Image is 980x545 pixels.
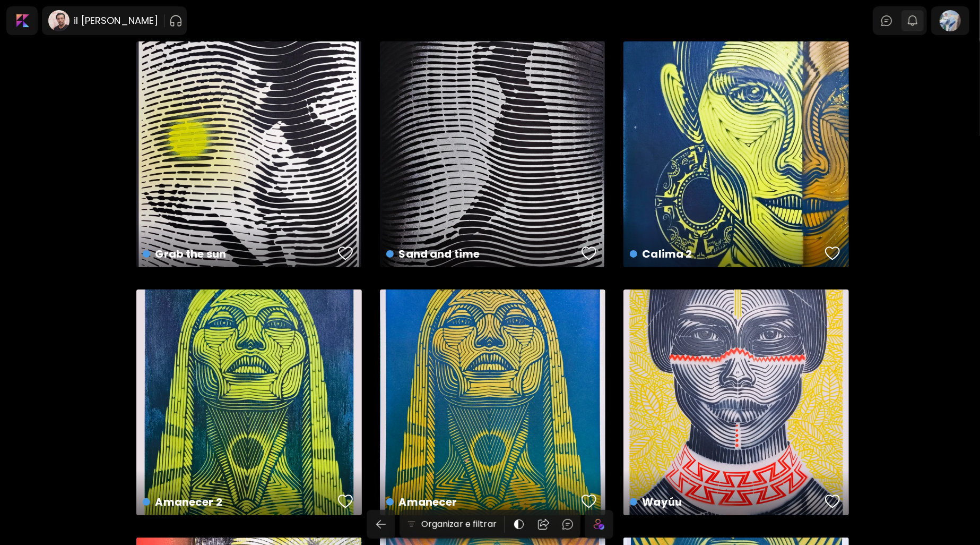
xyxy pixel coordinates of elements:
h4: Amanecer [386,494,578,510]
button: pauseOutline IconGradient Icon [169,12,183,29]
button: favorites [822,491,843,512]
img: chatIcon [561,518,574,531]
button: favorites [335,491,355,512]
a: Amanecer 2favoriteshttps://cdn.kaleido.art/CDN/Artwork/175852/Primary/medium.webp?updated=779395 [136,289,362,515]
h6: Organizar e filtrar [421,518,497,531]
button: bellIcon [904,12,922,30]
a: Calima 2favoriteshttps://cdn.kaleido.art/CDN/Artwork/175853/Primary/medium.webp?updated=779402 [623,41,849,267]
h4: Wayúu [630,494,822,510]
h4: Grab the sun [143,246,335,262]
img: back [375,518,387,531]
a: Wayúufavoriteshttps://cdn.kaleido.art/CDN/Artwork/175850/Primary/medium.webp?updated=779382 [623,289,849,515]
button: back [367,510,395,539]
img: bellIcon [906,14,919,27]
a: back [367,510,400,539]
h4: Calima 2 [630,246,822,262]
button: favorites [579,243,599,264]
a: Grab the sunfavoriteshttps://cdn.kaleido.art/CDN/Artwork/175855/Primary/medium.webp?updated=779411 [136,41,362,267]
h6: il [PERSON_NAME] [74,14,158,27]
img: icon [594,519,604,530]
a: Sand and timefavoriteshttps://cdn.kaleido.art/CDN/Artwork/175854/Primary/medium.webp?updated=779407 [380,41,605,267]
button: favorites [335,243,355,264]
h4: Amanecer 2 [143,494,335,510]
a: Amanecerfavoriteshttps://cdn.kaleido.art/CDN/Artwork/175851/Primary/medium.webp?updated=779388 [380,289,605,515]
h4: Sand and time [386,246,578,262]
img: chatIcon [880,14,893,27]
button: favorites [822,243,843,264]
button: favorites [579,491,599,512]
